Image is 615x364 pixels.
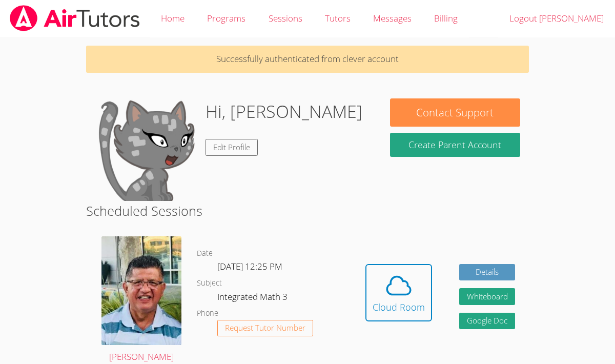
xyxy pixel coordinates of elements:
button: Whiteboard [459,288,516,305]
button: Contact Support [390,98,520,127]
dt: Date [197,247,213,260]
dd: Integrated Math 3 [217,290,290,307]
span: Request Tutor Number [225,324,305,332]
img: avatar.png [101,236,181,345]
dt: Subject [197,277,222,290]
div: Cloud Room [373,300,425,314]
button: Create Parent Account [390,133,520,157]
p: Successfully authenticated from clever account [86,46,529,73]
a: Edit Profile [206,139,258,156]
h1: Hi, [PERSON_NAME] [206,98,362,125]
img: default.png [95,98,197,201]
span: Messages [373,12,412,24]
button: Cloud Room [365,264,432,321]
img: airtutors_banner-c4298cdbf04f3fff15de1276eac7730deb9818008684d7c2e4769d2f7ddbe033.png [9,5,141,31]
button: Request Tutor Number [217,320,313,337]
span: [DATE] 12:25 PM [217,260,282,272]
a: Google Doc [459,313,516,330]
dt: Phone [197,307,218,320]
h2: Scheduled Sessions [86,201,529,220]
a: Details [459,264,516,281]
